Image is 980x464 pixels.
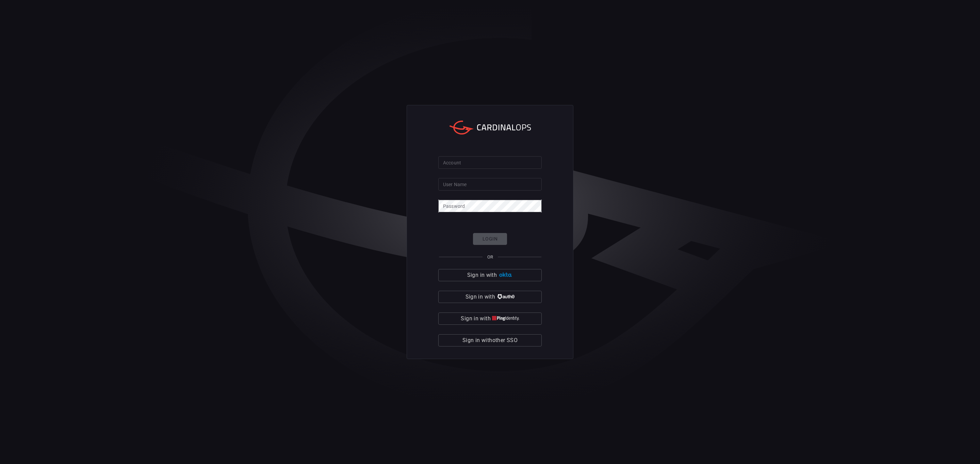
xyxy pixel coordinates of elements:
[461,314,490,323] span: Sign in with
[438,291,542,303] button: Sign in with
[487,254,493,260] span: OR
[498,272,513,278] img: Ad5vKXme8s1CQAAAABJRU5ErkJggg==
[438,313,542,325] button: Sign in with
[492,316,519,321] img: quu4iresuhQAAAABJRU5ErkJggg==
[462,336,518,345] span: Sign in with other SSO
[465,292,495,302] span: Sign in with
[438,178,542,191] input: Type your user name
[438,334,542,346] button: Sign in withother SSO
[438,269,542,281] button: Sign in with
[438,156,542,169] input: Type your account
[467,270,497,280] span: Sign in with
[496,294,514,299] img: vP8Hhh4KuCH8AavWKdZY7RZgAAAAASUVORK5CYII=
